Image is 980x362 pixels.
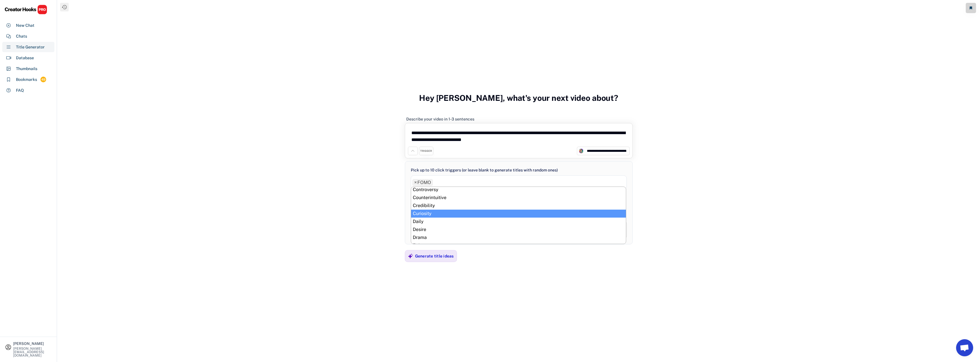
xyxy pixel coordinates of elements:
li: Curiosity [411,210,626,218]
li: Epic [411,242,626,249]
img: CHPRO%20Logo.svg [5,5,47,15]
div: New Chat [16,23,34,28]
li: Desire [411,226,626,234]
div: Generate title ideas [415,253,454,259]
div: TRIGGER [420,149,432,153]
h3: Hey [PERSON_NAME], what's your next video about? [419,87,618,109]
li: Credibility [411,202,626,210]
li: FOMO [413,179,433,186]
div: FAQ [16,87,24,93]
li: Drama [411,234,626,242]
div: Describe your video in 1-3 sentences [406,116,474,122]
a: Open chat [956,339,973,356]
div: Database [16,55,34,61]
div: Thumbnails [16,66,37,72]
div: Chats [16,33,27,39]
li: Daily [411,218,626,226]
span: × [414,180,417,185]
img: channels4_profile.jpg [579,148,584,154]
div: [PERSON_NAME] [13,342,52,345]
div: Title Generator [16,44,45,50]
div: Pick up to 10 click triggers (or leave blank to generate titles with random ones) [411,167,558,173]
li: Controversy [411,186,626,194]
li: Counterintuitive [411,194,626,202]
div: Bookmarks [16,77,37,83]
div: [PERSON_NAME][EMAIL_ADDRESS][DOMAIN_NAME] [13,347,52,357]
div: 49 [40,77,46,82]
